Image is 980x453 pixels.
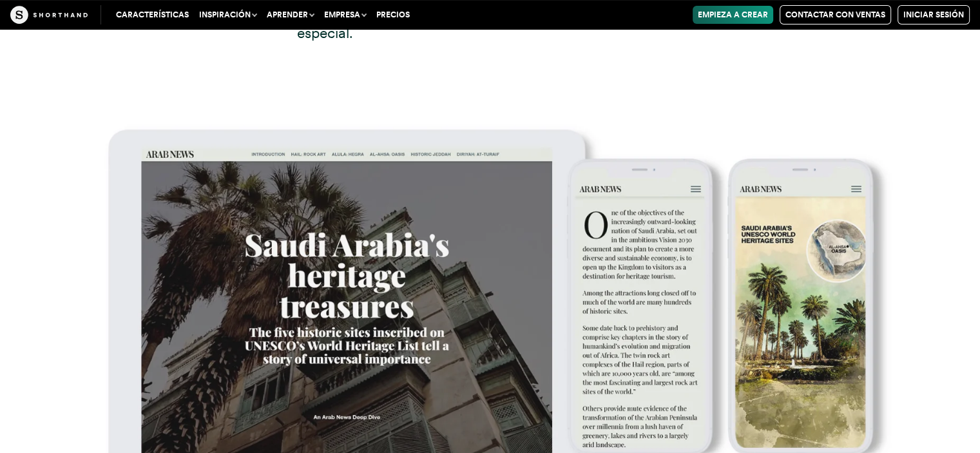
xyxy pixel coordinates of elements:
a: Iniciar sesión [898,5,970,24]
a: Características [111,6,194,24]
font: Precios [376,10,410,19]
button: Empresa [319,6,371,24]
font: Características [116,10,189,19]
button: Inspiración [194,6,262,24]
font: Iniciar sesión [903,10,964,19]
a: Empieza a crear [693,6,773,24]
font: Aprender [267,10,308,19]
a: Contactar con Ventas [780,5,891,24]
font: Empresa [324,10,360,19]
font: Contactar con Ventas [785,10,885,19]
button: Aprender [262,6,319,24]
a: Precios [371,6,415,24]
font: Inspiración [199,10,251,19]
img: La artesanía [10,6,88,24]
font: Empieza a crear [698,10,768,19]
